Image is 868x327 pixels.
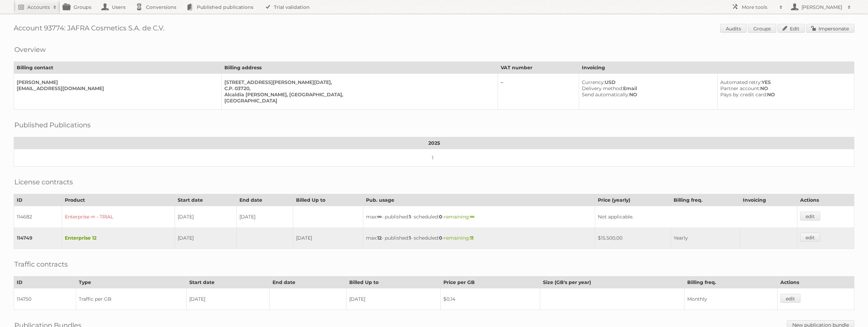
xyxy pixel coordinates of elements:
strong: 12 [377,235,382,241]
strong: ∞ [377,214,382,220]
a: Edit [778,24,805,33]
strong: ∞ [470,214,474,220]
strong: 0 [439,214,442,220]
td: max: - published: - scheduled: - [363,227,595,249]
strong: 1 [409,214,411,220]
th: ID [14,194,62,206]
th: Price (yearly) [595,194,671,206]
th: Actions [777,276,854,288]
div: [EMAIL_ADDRESS][DOMAIN_NAME] [17,85,216,91]
a: Impersonate [806,24,854,33]
h2: Published Publications [14,120,91,130]
th: ID [14,276,76,288]
td: [DATE] [187,288,270,310]
h2: License contracts [14,177,73,187]
th: VAT number [498,62,579,74]
div: NO [720,91,849,98]
div: YES [720,79,849,85]
th: Pub. usage [363,194,595,206]
div: [STREET_ADDRESS][PERSON_NAME][DATE], [224,79,492,85]
th: Actions [797,194,854,206]
td: [DATE] [236,206,293,228]
td: Not applicable. [595,206,797,228]
strong: 0 [439,235,442,241]
th: Price per GB [440,276,540,288]
th: Billed Up to [346,276,440,288]
td: Enterprise 12 [62,227,175,249]
strong: 11 [470,235,473,241]
th: End date [236,194,293,206]
th: End date [269,276,346,288]
h2: Traffic contracts [14,259,68,269]
th: Billing address [222,62,498,74]
td: 114749 [14,227,62,249]
a: Audits [720,24,747,33]
div: [GEOGRAPHIC_DATA] [224,98,492,104]
td: Enterprise ∞ - TRIAL [62,206,175,228]
span: Automated retry: [720,79,762,85]
span: Partner account: [720,85,760,91]
th: Billing freq. [671,194,740,206]
th: Product [62,194,175,206]
h2: Overview [14,44,46,55]
h1: Account 93774: JAFRA Cosmetics S.A. de C.V. [14,24,854,34]
td: [DATE] [346,288,440,310]
th: Billing freq. [684,276,777,288]
th: Billing contact [14,62,222,74]
td: [DATE] [293,227,363,249]
a: edit [800,212,820,221]
td: 114750 [14,288,76,310]
h2: Accounts [27,4,50,11]
div: USD [582,79,712,85]
th: Type [76,276,187,288]
td: Traffic per GB [76,288,187,310]
strong: 1 [409,235,411,241]
span: Send automatically: [582,91,629,98]
th: Size (GB's per year) [540,276,684,288]
h2: More tools [742,4,776,11]
h2: [PERSON_NAME] [800,4,844,11]
td: $15.500,00 [595,227,671,249]
td: Yearly [671,227,740,249]
th: 2025 [14,137,854,149]
th: Start date [175,194,237,206]
td: $0,14 [440,288,540,310]
div: C.P. 03720, [224,85,492,91]
td: [DATE] [175,206,237,228]
span: remaining: [444,235,473,241]
td: 114682 [14,206,62,228]
a: Groups [748,24,776,33]
span: remaining: [444,214,474,220]
td: max: - published: - scheduled: - [363,206,595,228]
th: Invoicing [740,194,797,206]
span: Delivery method: [582,85,623,91]
div: [PERSON_NAME] [17,79,216,85]
td: Monthly [684,288,777,310]
div: Email [582,85,712,91]
a: edit [780,294,800,303]
th: Start date [187,276,270,288]
span: Currency: [582,79,605,85]
a: edit [800,233,820,242]
span: Pays by credit card: [720,91,767,98]
div: NO [582,91,712,98]
td: [DATE] [175,227,237,249]
div: Alcaldía [PERSON_NAME], [GEOGRAPHIC_DATA], [224,91,492,98]
div: NO [720,85,849,91]
td: – [498,74,579,110]
th: Invoicing [579,62,854,74]
td: 1 [14,149,854,167]
th: Billed Up to [293,194,363,206]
